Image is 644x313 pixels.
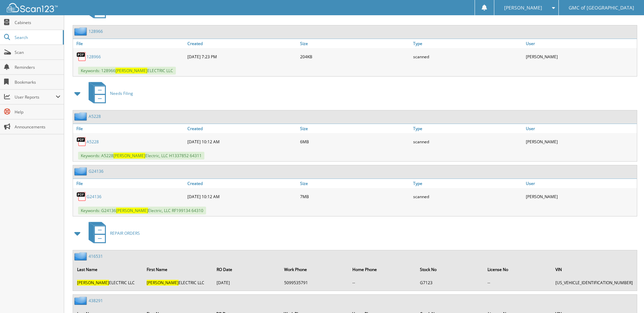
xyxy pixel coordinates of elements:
td: -- [484,277,551,288]
div: scanned [411,190,524,203]
img: PDF.png [76,137,87,147]
span: [PERSON_NAME] [113,153,145,159]
a: User [524,39,637,48]
a: Created [186,124,298,133]
span: Keywords: G24136 Electric, LLC RF199134 64310 [78,207,206,214]
div: [DATE] 7:23 PM [186,50,298,63]
div: scanned [411,135,524,148]
a: Size [298,124,411,133]
a: Created [186,179,298,188]
div: scanned [411,50,524,63]
a: User [524,124,637,133]
span: Reminders [15,64,60,70]
span: Help [15,109,60,115]
div: [PERSON_NAME] [524,135,637,148]
a: 438291 [89,298,103,304]
td: 5099535791 [281,277,348,288]
th: RO Date [213,263,280,276]
span: [PERSON_NAME] [77,280,109,286]
a: Needs Filing [85,80,133,107]
span: REPAIR ORDERS [110,230,140,236]
th: Work Phone [281,263,348,276]
th: License No [484,263,551,276]
div: 6MB [298,135,411,148]
a: REPAIR ORDERS [85,220,140,247]
div: [DATE] 10:12 AM [186,190,298,203]
a: Type [411,124,524,133]
td: [US_VEHICLE_IDENTIFICATION_NUMBER] [552,277,636,288]
span: GMC of [GEOGRAPHIC_DATA] [569,6,634,10]
a: File [73,124,186,133]
img: folder2.png [74,167,89,175]
th: First Name [143,263,212,276]
div: [PERSON_NAME] [524,50,637,63]
a: Type [411,39,524,48]
img: PDF.png [76,191,87,202]
a: Created [186,39,298,48]
a: File [73,39,186,48]
td: G7123 [417,277,483,288]
span: [PERSON_NAME] [504,6,542,10]
div: [PERSON_NAME] [524,190,637,203]
span: Cabinets [15,20,60,25]
span: [PERSON_NAME] [147,280,179,286]
th: Home Phone [349,263,416,276]
span: Announcements [15,124,60,130]
a: G24136 [89,168,104,174]
span: Keywords: A5228 Electric, LLC H1337852 64311 [78,152,204,160]
a: 128966 [87,54,101,60]
img: folder2.png [74,296,89,305]
th: Stock No [417,263,483,276]
td: ELECTRIC LLC [143,277,212,288]
a: A5228 [89,113,101,119]
img: scan123-logo-white.svg [7,3,58,12]
div: 7MB [298,190,411,203]
iframe: Chat Widget [610,280,644,313]
th: Last Name [74,263,143,276]
a: User [524,179,637,188]
a: G24136 [87,194,102,200]
span: [PERSON_NAME] [115,68,147,74]
td: ELECTRIC LLC [74,277,143,288]
div: [DATE] 10:12 AM [186,135,298,148]
img: folder2.png [74,112,89,121]
a: Size [298,179,411,188]
img: folder2.png [74,27,89,36]
a: 416531 [89,253,103,259]
a: A5228 [87,139,99,145]
span: Needs Filing [110,90,133,96]
span: Keywords: 128966 ELECTRIC LLC [78,67,176,75]
a: Size [298,39,411,48]
th: VIN [552,263,636,276]
span: [PERSON_NAME] [116,208,148,213]
a: File [73,179,186,188]
a: 128966 [89,28,103,34]
a: Type [411,179,524,188]
img: folder2.png [74,252,89,260]
span: User Reports [15,94,56,100]
span: Scan [15,49,60,55]
div: 204KB [298,50,411,63]
span: Bookmarks [15,79,60,85]
td: -- [349,277,416,288]
td: [DATE] [213,277,280,288]
img: PDF.png [76,51,87,62]
span: Search [15,35,59,40]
